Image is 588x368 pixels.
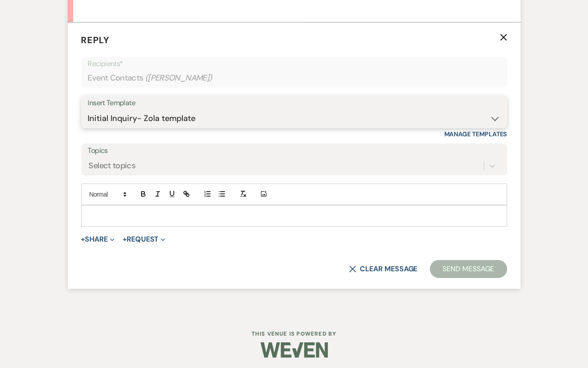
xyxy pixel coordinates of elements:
[145,72,212,84] span: ( [PERSON_NAME] )
[430,260,507,278] button: Send Message
[81,236,85,243] span: +
[81,34,110,46] span: Reply
[88,144,500,157] label: Topics
[123,236,127,243] span: +
[88,58,500,70] p: Recipients*
[261,334,328,366] img: Weven Logo
[81,236,115,243] button: Share
[88,97,500,110] div: Insert Template
[123,236,165,243] button: Request
[88,69,500,87] div: Event Contacts
[349,265,417,273] button: Clear message
[444,130,507,138] a: Manage Templates
[89,160,136,172] div: Select topics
